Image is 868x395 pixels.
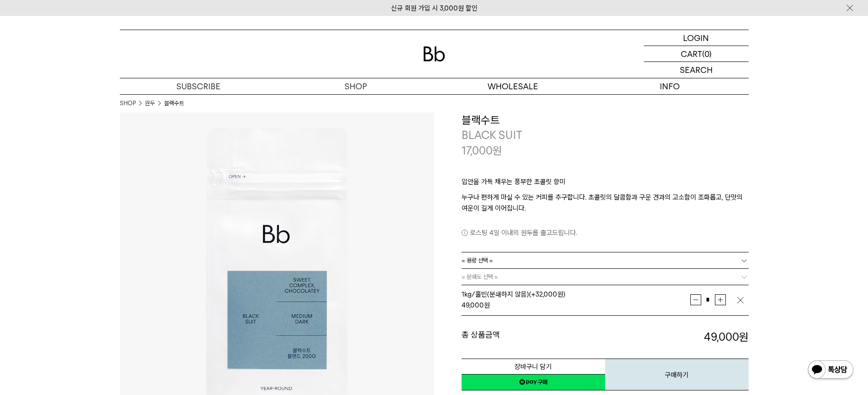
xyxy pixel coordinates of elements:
p: LOGIN [683,30,709,46]
a: 새창 [462,374,605,390]
img: 삭제 [736,296,745,305]
p: SEARCH [680,62,713,78]
p: (0) [702,46,712,62]
p: 입안을 가득 채우는 풍부한 초콜릿 향미 [462,176,749,192]
a: SHOP [277,78,434,94]
button: 장바구니 담기 [462,359,605,374]
img: 로고 [423,46,445,62]
strong: 49,000 [462,301,484,309]
button: 구매하기 [605,359,749,390]
p: 로스팅 4일 이내의 원두를 출고드립니다. [462,227,749,238]
a: 신규 회원 가입 시 3,000원 할인 [391,4,478,12]
img: 카카오톡 채널 1:1 채팅 버튼 [807,359,854,381]
b: 원 [739,330,749,344]
button: 증가 [715,294,726,305]
h3: 블랙수트 [462,113,749,128]
p: 17,000 [462,143,502,159]
span: = 용량 선택 = [462,252,493,268]
p: WHOLESALE [434,78,591,94]
li: 블랙수트 [164,99,184,108]
p: CART [681,46,702,62]
p: BLACK SUIT [462,128,749,143]
button: 감소 [690,294,701,305]
span: = 분쇄도 선택 = [462,269,498,285]
div: 원 [462,300,690,311]
span: 1kg/홀빈(분쇄하지 않음) (+32,000원) [462,290,565,298]
p: INFO [591,78,749,94]
dt: 총 상품금액 [462,329,605,345]
a: SHOP [120,99,136,108]
a: 원두 [145,99,155,108]
a: CART (0) [644,46,749,62]
span: 원 [493,144,502,157]
a: SUBSCRIBE [120,78,277,94]
a: LOGIN [644,30,749,46]
p: 누구나 편하게 마실 수 있는 커피를 추구합니다. 초콜릿의 달콤함과 구운 견과의 고소함이 조화롭고, 단맛의 여운이 길게 이어집니다. [462,192,749,214]
strong: 49,000 [704,330,749,344]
